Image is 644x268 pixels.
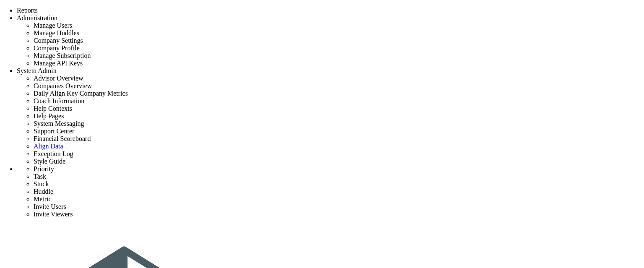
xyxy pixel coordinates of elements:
[34,180,49,187] span: Stuck
[34,120,84,127] span: System Messaging
[34,211,73,218] span: Invite Viewers
[34,97,84,104] span: Coach Information
[34,22,72,29] span: Manage Users
[34,29,79,36] span: Manage Huddles
[34,44,80,52] span: Company Profile
[34,165,54,172] span: Priority
[34,105,72,112] span: Help Contexts
[34,158,65,165] span: Style Guide
[34,150,73,157] span: Exception Log
[17,7,38,14] span: Reports
[34,143,63,150] a: Align Data
[17,67,57,74] span: System Admin
[34,112,64,120] span: Help Pages
[34,90,128,97] span: Daily Align Key Company Metrics
[34,52,91,59] span: Manage Subscription
[34,82,92,89] span: Companies Overview
[17,14,57,21] span: Administration
[34,127,74,135] span: Support Center
[34,188,53,195] span: Huddle
[34,37,83,44] span: Company Settings
[34,203,66,210] span: Invite Users
[34,195,52,203] span: Metric
[34,173,46,180] span: Task
[34,60,83,67] span: Manage API Keys
[34,75,83,82] span: Advisor Overview
[34,135,91,142] span: Financial Scoreboard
